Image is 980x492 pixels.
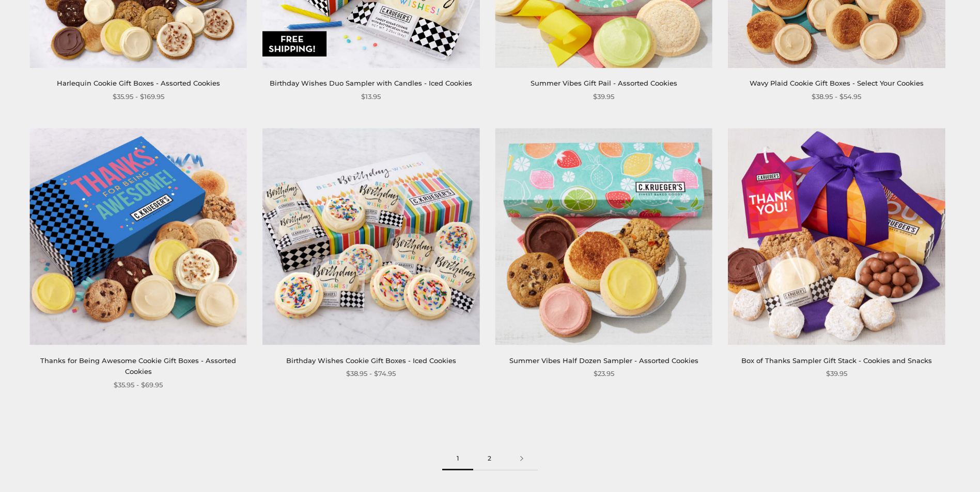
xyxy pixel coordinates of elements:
[8,453,107,484] iframe: Sign Up via Text for Offers
[346,368,396,379] span: $38.95 - $74.95
[286,356,456,365] a: Birthday Wishes Cookie Gift Boxes - Iced Cookies
[270,79,472,87] a: Birthday Wishes Duo Sampler with Candles - Iced Cookies
[728,128,945,345] img: Box of Thanks Sampler Gift Stack - Cookies and Snacks
[750,79,924,87] a: Wavy Plaid Cookie Gift Boxes - Select Your Cookies
[495,128,712,345] img: Summer Vibes Half Dozen Sampler - Assorted Cookies
[29,128,247,345] img: Thanks for Being Awesome Cookie Gift Boxes - Assorted Cookies
[361,91,381,102] span: $13.95
[826,368,847,379] span: $39.95
[593,91,614,102] span: $39.95
[40,356,236,375] a: Thanks for Being Awesome Cookie Gift Boxes - Assorted Cookies
[741,356,932,365] a: Box of Thanks Sampler Gift Stack - Cookies and Snacks
[114,380,163,390] span: $35.95 - $69.95
[262,128,480,345] img: Birthday Wishes Cookie Gift Boxes - Iced Cookies
[442,447,473,470] span: 1
[113,91,164,102] span: $35.95 - $169.95
[506,447,538,470] a: Next page
[473,447,506,470] a: 2
[509,356,698,365] a: Summer Vibes Half Dozen Sampler - Assorted Cookies
[594,368,614,379] span: $23.95
[812,91,861,102] span: $38.95 - $54.95
[531,79,677,87] a: Summer Vibes Gift Pail - Assorted Cookies
[57,79,220,87] a: Harlequin Cookie Gift Boxes - Assorted Cookies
